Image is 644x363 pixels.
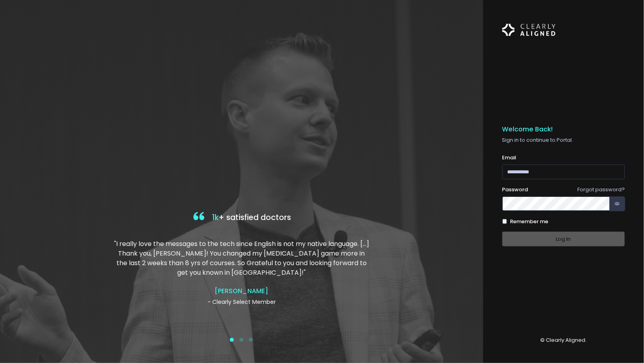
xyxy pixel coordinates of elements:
p: Sign in to continue to Portal. [502,136,625,144]
p: "I really love the messages to the tech since English is not my native language. […] Thank you, [... [114,239,369,278]
h4: [PERSON_NAME] [114,287,369,295]
h4: + satisfied doctors [114,210,369,226]
img: Logo Horizontal [502,19,556,41]
span: 1k [212,212,219,223]
p: © Clearly Aligned. [502,336,625,344]
label: Remember me [510,218,548,226]
label: Email [502,154,517,162]
p: - Clearly Select Member [114,298,369,306]
a: Forgot password? [577,186,625,193]
h5: Welcome Back! [502,125,625,133]
label: Password [502,186,528,194]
